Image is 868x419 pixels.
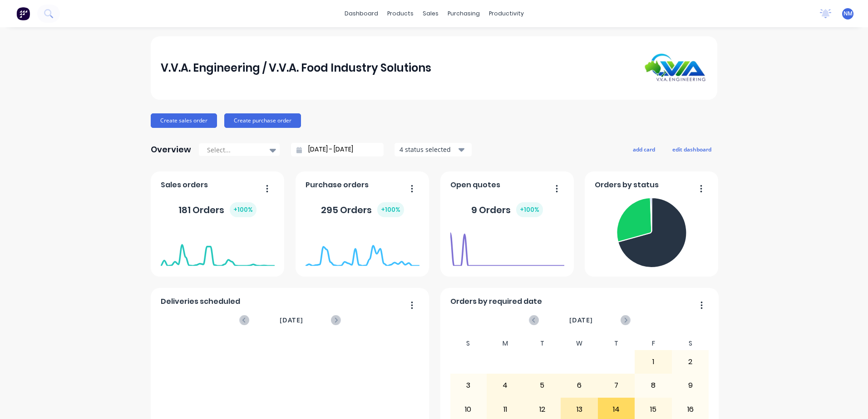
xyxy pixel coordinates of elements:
[450,337,487,350] div: S
[598,337,635,350] div: T
[161,59,431,77] div: V.V.A. Engineering / V.V.A. Food Industry Solutions
[516,202,543,217] div: + 100 %
[635,374,671,397] div: 8
[16,7,30,20] img: Factory
[627,143,661,155] button: add card
[306,180,369,190] span: Purchase orders
[561,337,598,350] div: W
[383,7,418,20] div: products
[672,374,709,397] div: 9
[471,202,543,217] div: 9 Orders
[224,113,301,128] button: Create purchase order
[418,7,443,20] div: sales
[280,315,303,325] span: [DATE]
[598,374,635,397] div: 7
[672,337,709,350] div: S
[151,113,217,128] button: Create sales order
[395,143,472,156] button: 4 status selected
[635,351,671,373] div: 1
[450,180,500,190] span: Open quotes
[340,7,383,20] a: dashboard
[843,10,853,18] span: NM
[484,7,528,20] div: productivity
[487,374,523,397] div: 4
[524,374,561,397] div: 5
[321,202,404,217] div: 295 Orders
[635,337,672,350] div: F
[178,202,256,217] div: 181 Orders
[666,143,717,155] button: edit dashboard
[561,374,597,397] div: 6
[151,141,191,159] div: Overview
[595,180,659,190] span: Orders by status
[487,337,524,350] div: M
[644,54,707,82] img: V.V.A. Engineering / V.V.A. Food Industry Solutions
[161,180,208,190] span: Sales orders
[672,351,709,373] div: 2
[399,145,457,154] div: 4 status selected
[377,202,404,217] div: + 100 %
[230,202,256,217] div: + 100 %
[569,315,593,325] span: [DATE]
[443,7,484,20] div: purchasing
[450,374,487,397] div: 3
[524,337,561,350] div: T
